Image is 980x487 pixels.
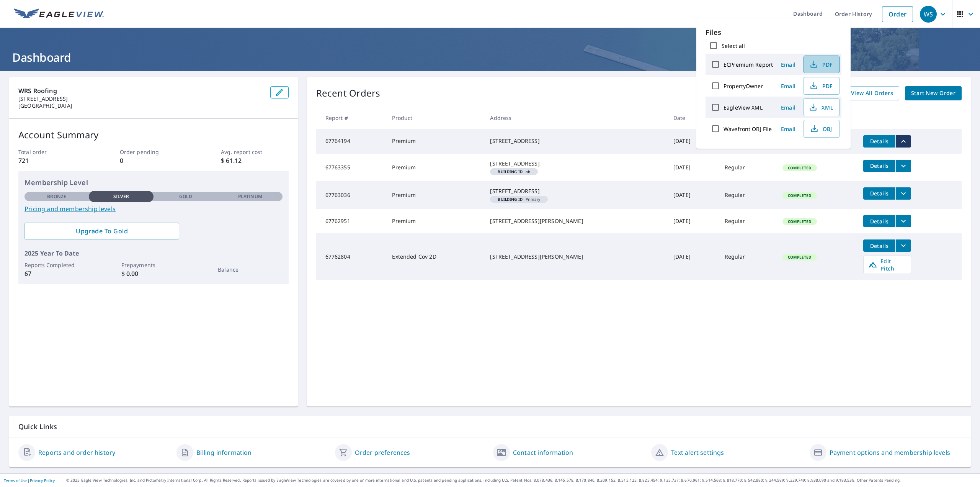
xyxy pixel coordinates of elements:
[724,104,763,111] label: EagleView XML
[221,156,288,165] p: $ 61.12
[386,129,484,154] td: Premium
[490,137,661,145] div: [STREET_ADDRESS]
[24,261,89,269] p: Reports Completed
[24,177,283,188] p: Membership Level
[14,8,104,20] img: EV Logo
[24,204,283,213] a: Pricing and membership levels
[851,89,893,98] span: View All Orders
[863,256,911,274] a: Edit Pitch
[783,193,816,198] span: Completed
[18,102,264,109] p: [GEOGRAPHIC_DATA]
[868,257,906,272] span: Edit Pitch
[316,107,386,129] th: Report #
[493,170,535,174] span: ob
[779,104,797,111] span: Email
[671,448,724,457] a: Text alert settings
[776,80,800,92] button: Email
[719,209,777,233] td: Regular
[9,49,971,65] h1: Dashboard
[808,81,833,90] span: PDF
[667,107,719,129] th: Date
[863,160,895,172] button: detailsBtn-67763355
[490,217,661,225] div: [STREET_ADDRESS][PERSON_NAME]
[863,187,895,200] button: detailsBtn-67763036
[386,209,484,233] td: Premium
[4,478,55,483] p: |
[905,86,962,100] a: Start New Order
[18,422,962,431] p: Quick Links
[493,197,545,201] span: Primary
[18,86,264,95] p: WRS Roofing
[221,148,288,156] p: Avg. report cost
[895,239,911,252] button: filesDropdownBtn-67762804
[18,156,86,165] p: 721
[386,233,484,280] td: Extended Cov 2D
[783,219,816,224] span: Completed
[24,223,179,239] a: Upgrade To Gold
[779,61,797,68] span: Email
[31,227,173,235] span: Upgrade To Gold
[24,249,283,258] p: 2025 Year To Date
[30,478,55,483] a: Privacy Policy
[868,138,891,145] span: Details
[196,448,252,457] a: Billing information
[47,193,66,200] p: Bronze
[722,42,745,49] label: Select all
[719,233,777,280] td: Regular
[776,123,800,135] button: Email
[724,61,773,68] label: ECPremium Report
[316,209,386,233] td: 67762951
[667,129,719,154] td: [DATE]
[66,477,976,483] p: © 2025 Eagle View Technologies, Inc. and Pictometry International Corp. All Rights Reserved. Repo...
[113,193,129,200] p: Silver
[783,165,816,171] span: Completed
[386,181,484,209] td: Premium
[24,269,89,278] p: 67
[316,233,386,280] td: 67762804
[179,193,192,200] p: Gold
[386,107,484,129] th: Product
[808,60,833,69] span: PDF
[895,187,911,200] button: filesDropdownBtn-67763036
[868,218,891,225] span: Details
[667,209,719,233] td: [DATE]
[783,254,816,260] span: Completed
[667,233,719,280] td: [DATE]
[808,124,833,133] span: OBJ
[808,103,833,112] span: XML
[895,215,911,227] button: filesDropdownBtn-67762951
[18,128,289,142] p: Account Summary
[868,190,891,197] span: Details
[18,95,264,102] p: [STREET_ADDRESS]
[667,181,719,209] td: [DATE]
[719,154,777,181] td: Regular
[498,170,523,174] em: Building ID
[490,187,661,195] div: [STREET_ADDRESS]
[776,102,800,113] button: Email
[355,448,410,457] a: Order preferences
[667,154,719,181] td: [DATE]
[316,154,386,181] td: 67763355
[121,261,186,269] p: Prepayments
[316,86,381,100] p: Recent Orders
[316,181,386,209] td: 67763036
[490,160,661,167] div: [STREET_ADDRESS]
[895,160,911,172] button: filesDropdownBtn-67763355
[218,266,282,274] p: Balance
[121,269,186,278] p: $ 0.00
[724,82,763,90] label: PropertyOwner
[779,125,797,133] span: Email
[895,135,911,148] button: filesDropdownBtn-67764194
[804,120,840,138] button: OBJ
[863,239,895,252] button: detailsBtn-67762804
[863,215,895,227] button: detailsBtn-67762951
[779,82,797,90] span: Email
[498,197,523,201] em: Building ID
[804,77,840,95] button: PDF
[38,448,115,457] a: Reports and order history
[4,478,28,483] a: Terms of Use
[911,89,955,98] span: Start New Order
[868,242,891,249] span: Details
[238,193,262,200] p: Platinum
[830,448,950,457] a: Payment options and membership levels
